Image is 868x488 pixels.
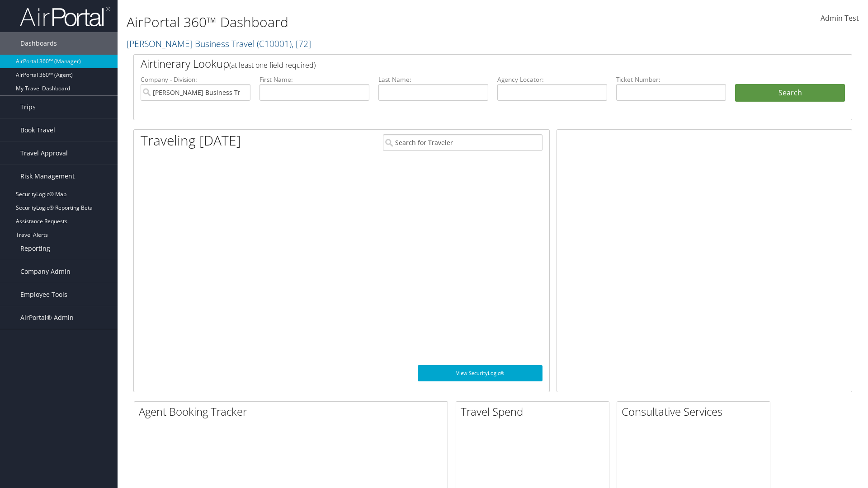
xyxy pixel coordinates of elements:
[20,142,68,164] span: Travel Approval
[257,38,292,50] span: ( C10001 )
[20,237,50,260] span: Reporting
[141,75,250,84] label: Company - Division:
[20,260,71,283] span: Company Admin
[383,134,542,151] input: Search for Traveler
[20,6,110,27] img: airportal-logo.png
[20,306,74,329] span: AirPortal® Admin
[461,404,609,419] h2: Travel Spend
[20,165,75,188] span: Risk Management
[821,5,859,33] a: Admin Test
[259,75,369,84] label: First Name:
[141,131,241,150] h1: Traveling [DATE]
[127,38,311,50] a: [PERSON_NAME] Business Travel
[821,13,859,23] span: Admin Test
[622,404,770,419] h2: Consultative Services
[616,75,726,84] label: Ticket Number:
[378,75,488,84] label: Last Name:
[497,75,607,84] label: Agency Locator:
[141,56,785,71] h2: Airtinerary Lookup
[20,283,67,306] span: Employee Tools
[127,13,615,32] h1: AirPortal 360™ Dashboard
[292,38,311,50] span: , [ 72 ]
[20,32,57,55] span: Dashboards
[20,119,55,141] span: Book Travel
[20,96,36,118] span: Trips
[229,60,316,70] span: (at least one field required)
[735,84,845,102] button: Search
[139,404,448,419] h2: Agent Booking Tracker
[418,365,542,381] a: View SecurityLogic®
